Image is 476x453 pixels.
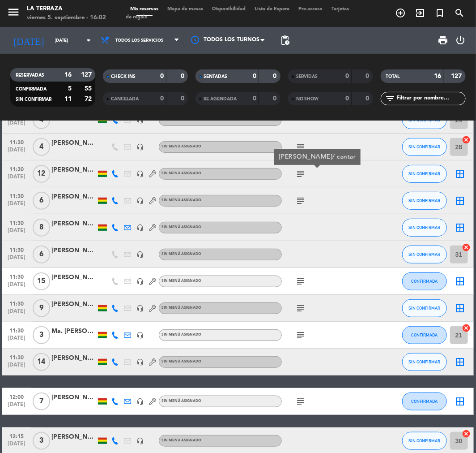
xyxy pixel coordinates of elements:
div: [PERSON_NAME] [51,219,96,229]
div: [PERSON_NAME]/Natural Medic [51,272,96,283]
span: Sin menú asignado [161,306,201,310]
span: SIN CONFIRMAR [408,252,440,257]
span: [DATE] [5,120,28,130]
button: CONFIRMADA [402,272,447,290]
span: CHECK INS [111,74,136,79]
strong: 127 [451,73,463,79]
span: 7 [33,393,50,410]
span: Sin menú asignado [161,252,201,256]
strong: 72 [85,96,93,102]
i: power_settings_new [455,35,466,46]
span: [DATE] [5,362,28,372]
button: CONFIRMADA [402,393,447,410]
div: La Terraza [27,4,106,13]
i: headset_mic [136,358,144,366]
span: SIN CONFIRMAR [408,306,440,311]
span: 12:15 [5,431,28,441]
span: [DATE] [5,255,28,265]
span: 6 [33,246,50,263]
button: CONFIRMADA [402,326,447,344]
span: 12 [33,165,50,183]
span: 11:30 [5,190,28,201]
button: SIN CONFIRMAR [402,219,447,237]
strong: 0 [253,95,256,102]
i: subject [295,396,306,407]
span: Mapa de mesas [163,7,208,12]
strong: 0 [160,73,164,79]
button: SIN CONFIRMAR [402,192,447,210]
div: [PERSON_NAME] [51,353,96,363]
i: border_all [455,195,466,206]
div: [PERSON_NAME] [51,138,96,148]
i: headset_mic [136,332,144,339]
i: subject [295,303,306,314]
div: [PERSON_NAME]/ cantar [279,152,356,162]
i: search [454,8,465,18]
span: 11:30 [5,271,28,281]
span: 12:00 [5,391,28,401]
span: 6 [33,192,50,210]
strong: 0 [253,73,256,79]
div: Ma. [PERSON_NAME] [51,326,96,337]
span: 11:30 [5,352,28,362]
strong: 127 [81,72,93,78]
span: [DATE] [5,147,28,157]
button: SIN CONFIRMAR [402,138,447,156]
span: SIN CONFIRMAR [408,144,440,149]
i: headset_mic [136,278,144,285]
span: 11:30 [5,325,28,335]
span: NO SHOW [296,97,319,101]
span: SIN CONFIRMAR [16,97,51,102]
i: headset_mic [136,224,144,231]
i: subject [295,330,306,341]
i: headset_mic [136,398,144,405]
strong: 16 [434,73,442,79]
span: Sin menú asignado [161,439,201,442]
strong: 0 [273,95,278,102]
span: SIN CONFIRMAR [408,171,440,176]
strong: 0 [160,95,164,102]
strong: 0 [273,73,278,79]
span: Sin menú asignado [161,198,201,202]
span: Sin menú asignado [161,333,201,337]
i: cancel [462,135,471,144]
strong: 55 [85,86,93,92]
span: 11:30 [5,217,28,228]
i: cancel [462,324,471,332]
strong: 0 [345,73,349,79]
strong: 16 [64,72,72,78]
div: [PERSON_NAME] [51,165,96,175]
span: pending_actions [280,35,291,46]
i: headset_mic [136,197,144,204]
span: 15 [33,272,50,290]
span: 3 [33,326,50,344]
span: SERVIDAS [296,74,318,79]
button: SIN CONFIRMAR [402,353,447,371]
span: SIN CONFIRMAR [408,359,440,364]
i: add_circle_outline [395,8,406,18]
i: headset_mic [136,251,144,258]
span: RE AGENDADA [204,97,237,101]
strong: 5 [68,86,72,92]
span: 14 [33,353,50,371]
span: Todos los servicios [115,38,163,43]
span: RESERVADAS [16,73,44,78]
span: [DATE] [5,335,28,345]
span: Sin menú asignado [161,118,201,121]
div: [PERSON_NAME] [51,393,96,403]
button: SIN CONFIRMAR [402,165,447,183]
i: subject [295,142,306,152]
span: 3 [33,432,50,450]
button: menu [7,5,20,22]
button: SIN CONFIRMAR [402,432,447,450]
span: Disponibilidad [208,7,250,12]
i: border_all [455,396,466,407]
i: headset_mic [136,170,144,177]
strong: 0 [181,73,186,79]
i: border_all [455,168,466,179]
input: Filtrar por nombre... [396,94,465,104]
i: border_all [455,276,466,287]
i: exit_to_app [415,8,425,18]
i: cancel [462,243,471,252]
span: Pre-acceso [294,7,327,12]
